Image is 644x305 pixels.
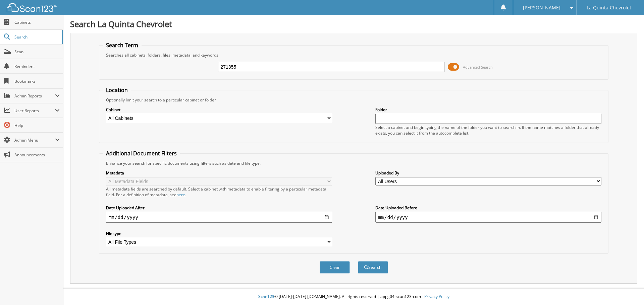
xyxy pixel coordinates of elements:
label: Cabinet [106,107,332,112]
div: Searches all cabinets, folders, files, metadata, and keywords [103,52,605,58]
span: Bookmarks [14,78,60,84]
input: end [375,212,601,223]
span: Help [14,123,60,128]
legend: Location [103,86,131,94]
a: here [176,192,185,198]
div: © [DATE]-[DATE] [DOMAIN_NAME]. All rights reserved | appg04-scan123-com | [63,289,644,305]
label: File type [106,231,332,236]
div: All metadata fields are searched by default. Select a cabinet with metadata to enable filtering b... [106,186,332,198]
span: User Reports [14,108,55,113]
div: Enhance your search for specific documents using filters such as date and file type. [103,160,605,166]
div: Optionally limit your search to a particular cabinet or folder [103,97,605,103]
a: Privacy Policy [424,294,449,299]
label: Folder [375,107,601,112]
label: Uploaded By [375,170,601,176]
input: start [106,212,332,223]
label: Metadata [106,170,332,176]
span: Reminders [14,64,60,69]
legend: Additional Document Filters [103,150,180,157]
span: [PERSON_NAME] [523,6,560,10]
span: Announcements [14,152,60,158]
div: Select a cabinet and begin typing the name of the folder you want to search in. If the name match... [375,125,601,136]
span: Scan [14,49,60,55]
button: Search [358,261,388,274]
span: La Quinta Chevrolet [587,6,631,10]
span: Advanced Search [463,65,493,70]
span: Admin Reports [14,93,55,99]
label: Date Uploaded After [106,205,332,211]
button: Clear [320,261,350,274]
label: Date Uploaded Before [375,205,601,211]
span: Scan123 [258,294,274,299]
iframe: Chat Widget [610,273,644,305]
img: scan123-logo-white.svg [7,3,57,12]
span: Cabinets [14,19,60,25]
h1: Search La Quinta Chevrolet [70,18,637,29]
span: Admin Menu [14,137,55,143]
span: Search [14,34,59,40]
legend: Search Term [103,42,142,49]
